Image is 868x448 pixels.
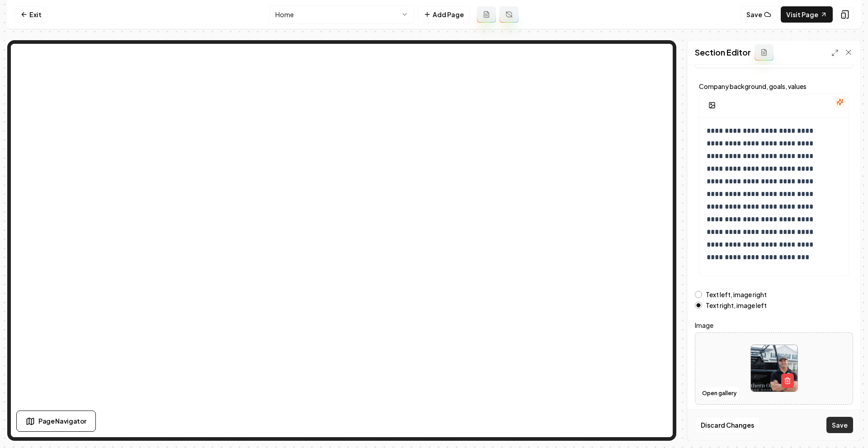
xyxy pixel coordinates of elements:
button: Page Navigator [16,411,96,432]
label: Text right, image left [706,302,767,308]
a: Visit Page [781,6,833,23]
button: Regenerate page [500,6,519,23]
button: Save [826,417,853,433]
button: Open gallery [699,386,740,401]
label: Company background, goals, values [699,83,849,89]
span: Page Navigator [38,416,86,426]
button: Add Image [703,97,721,113]
h2: Section Editor [695,46,751,59]
button: Add Page [418,6,470,23]
a: Exit [14,6,47,23]
img: image [751,345,797,392]
button: Add admin page prompt [477,6,496,23]
button: Add admin section prompt [755,44,774,61]
label: Text left, image right [706,291,767,298]
label: Image [695,320,853,331]
button: Discard Changes [695,417,760,433]
button: Save [741,6,777,23]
